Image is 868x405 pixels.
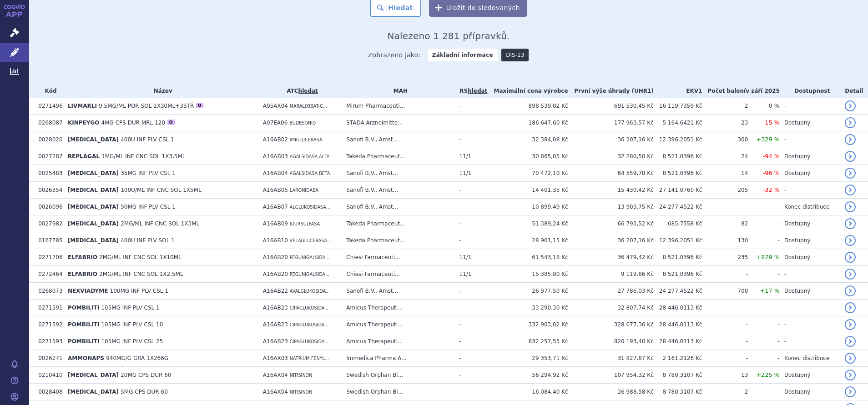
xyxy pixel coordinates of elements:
td: 12 396,2051 Kč [654,232,702,249]
span: 35MG INF PLV CSL 1 [121,170,176,176]
td: 14 401,35 Kč [488,182,568,199]
span: [MEDICAL_DATA] [68,136,119,143]
span: BUDESONID [289,120,316,125]
span: 11/1 [459,271,472,277]
td: Takeda Pharmaceut... [342,232,454,249]
td: - [455,131,488,148]
td: 0027982 [34,215,63,232]
span: 105MG INF PLV CSL 25 [101,338,163,345]
span: NATRIUM-FENYL... [290,356,329,361]
span: NEXVIADYME [68,288,108,294]
td: - [748,215,780,232]
td: Dostupný [780,283,840,300]
td: - [455,300,488,316]
td: Sanofi B.V., Amst... [342,131,454,148]
td: Mirum Pharmaceuti... [342,98,454,115]
th: ATC [258,84,342,98]
td: - [780,131,840,148]
a: vyhledávání obsahuje příliš mnoho ATC skupin [298,88,318,94]
td: 685,7558 Kč [654,215,702,232]
td: 32 807,74 Kč [568,300,654,316]
td: 13 903,75 Kč [568,199,654,215]
td: - [455,367,488,384]
td: 0271706 [34,249,63,266]
td: - [780,266,840,283]
span: [MEDICAL_DATA] [68,237,119,244]
span: 5MG CPS DUR 60 [121,389,168,395]
td: 2 161,2126 Kč [654,350,702,367]
td: 832 257,55 Kč [488,333,568,350]
td: 56 294,92 Kč [488,367,568,384]
td: 24 277,4522 Kč [654,283,702,300]
span: POMBILITI [68,321,99,328]
td: 700 [702,283,748,300]
th: MAH [342,84,454,98]
td: 0026354 [34,182,63,199]
span: 11/1 [459,153,472,160]
span: 11/1 [459,170,472,176]
td: Sanofi B.V., Amst... [342,165,454,182]
td: - [455,283,488,300]
td: 8 521,0396 Kč [654,165,702,182]
td: 0272464 [34,266,63,283]
a: detail [845,100,856,111]
td: Dostupný [780,165,840,182]
td: - [748,333,780,350]
td: 51 389,24 Kč [488,215,568,232]
th: Maximální cena výrobce [488,84,568,98]
td: 32 384,08 Kč [488,131,568,148]
td: 30 865,05 Kč [488,148,568,165]
td: 28 446,0113 Kč [654,333,702,350]
span: [MEDICAL_DATA] [68,170,119,176]
span: -94 % [763,153,780,160]
td: 23 [702,115,748,131]
td: 8 521,0396 Kč [654,148,702,165]
td: 205 [702,182,748,199]
span: -32 % [763,186,780,193]
td: 33 290,30 Kč [488,300,568,316]
td: 28 901,15 Kč [488,232,568,249]
span: LIVMARLI [68,103,97,109]
span: +329 % [757,136,780,143]
td: 0268087 [34,115,63,131]
span: AGALSIDASA BETA [290,171,330,176]
td: 28 446,0113 Kč [654,316,702,333]
td: - [455,333,488,350]
td: 64 559,78 Kč [568,165,654,182]
td: 177 963,57 Kč [568,115,654,131]
span: ELFABRIO [68,254,97,260]
td: 24 [702,148,748,165]
td: 70 472,10 Kč [488,165,568,182]
td: 36 207,16 Kč [568,232,654,249]
span: v září 2025 [746,88,780,94]
span: AMMONAPS [68,355,104,361]
a: detail [845,370,856,380]
span: -15 % [763,119,780,126]
td: - [748,384,780,400]
a: detail [845,269,856,280]
span: ALGLUKOSIDASA... [290,205,330,210]
a: detail [845,151,856,162]
td: Takeda Pharmaceut... [342,148,454,165]
td: 0026096 [34,199,63,215]
td: 691 530,45 Kč [568,98,654,115]
span: VELAGLUCERASA... [290,238,331,243]
td: - [455,316,488,333]
td: - [455,350,488,367]
span: AGALSIDASA ALFA [290,154,329,159]
span: PEGUNIGALSIDA... [290,255,329,260]
span: [MEDICAL_DATA] [68,204,119,210]
span: 0 % [769,102,780,109]
td: Dostupný [780,249,840,266]
td: 186 647,60 Kč [488,115,568,131]
td: - [748,266,780,283]
td: Immedica Pharma A... [342,350,454,367]
a: detail [845,353,856,364]
td: 0167785 [34,232,63,249]
span: LARONIDASA [290,188,318,193]
a: detail [845,252,856,263]
span: MARALIXIBAT-C... [290,104,327,109]
a: hledat [468,88,487,94]
td: - [780,300,840,316]
td: 8 521,0396 Kč [654,266,702,283]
